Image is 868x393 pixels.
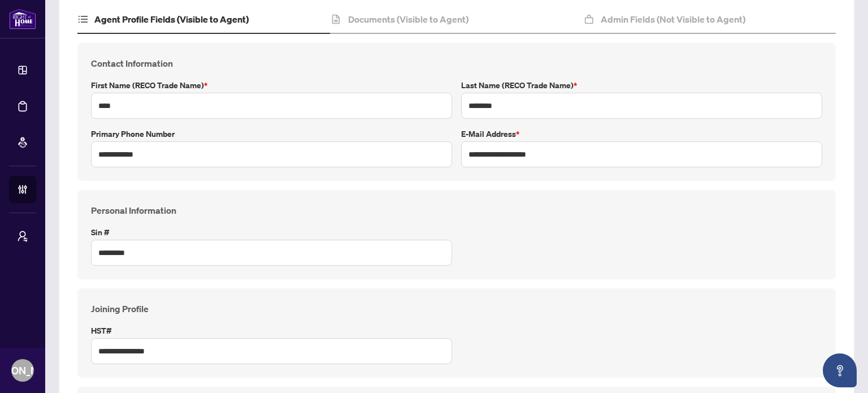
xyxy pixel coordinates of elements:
button: Open asap [823,353,857,387]
h4: Contact Information [91,57,822,70]
label: HST# [91,325,452,337]
label: Last Name (RECO Trade Name) [461,79,822,92]
span: user-switch [17,231,28,242]
label: First Name (RECO Trade Name) [91,79,452,92]
label: Sin # [91,226,452,239]
label: Primary Phone Number [91,128,452,140]
img: logo [9,8,36,29]
h4: Documents (Visible to Agent) [348,12,468,26]
h4: Personal Information [91,204,822,217]
h4: Admin Fields (Not Visible to Agent) [601,12,745,26]
h4: Agent Profile Fields (Visible to Agent) [94,12,249,26]
label: E-mail Address [461,128,822,140]
h4: Joining Profile [91,302,822,316]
